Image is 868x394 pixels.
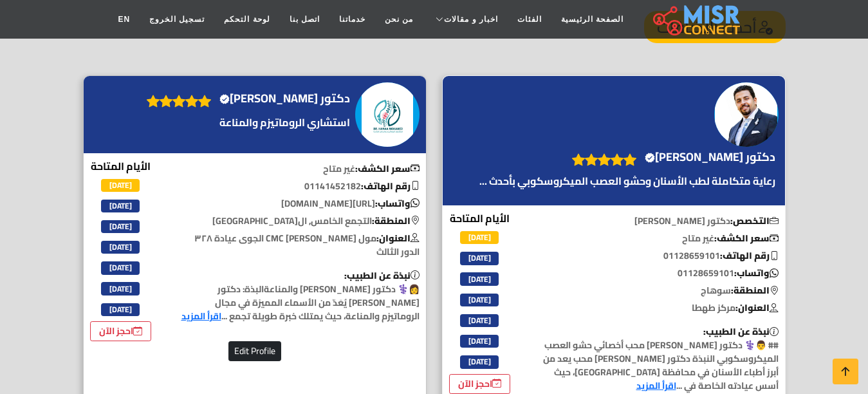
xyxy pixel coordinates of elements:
[508,7,551,32] a: الفئات
[376,230,420,247] b: العنوان:
[355,82,420,147] img: دكتور هناء محمد حسن
[449,374,510,394] a: احجز الآن
[731,282,779,299] b: المنطقة:
[375,195,420,212] b: واتساب:
[460,294,499,306] span: [DATE]
[101,303,140,316] span: [DATE]
[101,282,140,295] span: [DATE]
[720,247,779,264] b: رقم الهاتف:
[228,341,281,361] button: Edit Profile
[101,220,140,233] span: [DATE]
[703,323,779,340] b: نبذة عن الطبيب:
[532,232,785,245] p: غير متاح
[361,178,420,194] b: رقم الهاتف:
[532,249,785,263] p: 01128659101
[460,314,499,327] span: [DATE]
[444,14,498,25] span: اخبار و مقالات
[217,89,353,108] a: دكتور [PERSON_NAME]
[181,308,221,324] a: اقرأ المزيد
[344,267,420,284] b: نبذة عن الطبيب:
[645,150,775,164] h4: دكتور [PERSON_NAME]
[101,241,140,254] span: [DATE]
[219,91,350,106] h4: دكتور [PERSON_NAME]
[714,230,779,247] b: سعر الكشف:
[476,173,779,189] a: رعاية متكاملة لطب الأسنان وحشو العصب الميكروسكوبي بأحدث ...
[460,272,499,285] span: [DATE]
[90,158,151,342] div: الأيام المتاحة
[173,269,426,323] p: 👩⚕️ دكتور [PERSON_NAME] والمناعةالبذة: دكتور [PERSON_NAME] يُعَدّ من الأسماء المميزة في مجال الرو...
[173,180,426,193] p: 01141452182
[423,7,508,32] a: اخبار و مقالات
[532,325,785,393] p: ## 👨⚕️ دكتور [PERSON_NAME] محب أخصائي حشو العصب الميكروسكوبي النبذة دكتور [PERSON_NAME] محب يعد م...
[280,7,329,32] a: اتصل بنا
[653,3,739,35] img: main.misr_connect
[734,265,779,281] b: واتساب:
[90,321,151,341] a: احجز الآن
[355,160,420,177] b: سعر الكشف:
[460,252,499,265] span: [DATE]
[714,82,779,147] img: دكتور مينا محب
[735,299,779,316] b: العنوان:
[636,377,676,394] a: اقرأ المزيد
[645,153,655,163] svg: Verified account
[372,212,420,229] b: المنطقة:
[173,162,426,176] p: غير متاح
[219,94,230,104] svg: Verified account
[173,214,426,228] p: التجمع الخامس, ال[GEOGRAPHIC_DATA]
[730,212,779,229] b: التخصص:
[214,7,279,32] a: لوحة التحكم
[532,301,785,315] p: مركز طهطا
[375,7,423,32] a: من نحن
[101,261,140,274] span: [DATE]
[460,355,499,368] span: [DATE]
[532,284,785,297] p: سوهاج
[101,179,140,192] span: [DATE]
[643,147,779,167] a: دكتور [PERSON_NAME]
[460,231,499,244] span: [DATE]
[532,214,785,228] p: دكتور [PERSON_NAME]
[140,115,353,130] a: استشاري الروماتيزم والمناعة
[140,7,214,32] a: تسجيل الخروج
[551,7,633,32] a: الصفحة الرئيسية
[460,335,499,348] span: [DATE]
[329,7,375,32] a: خدماتنا
[532,267,785,280] p: 01128659101
[449,211,510,394] div: الأيام المتاحة
[101,200,140,212] span: [DATE]
[173,232,426,259] p: مول CMC [PERSON_NAME] الجوى عيادة ٣٢٨ الدور الثالث
[173,197,426,211] p: [URL][DOMAIN_NAME]
[108,7,140,32] a: EN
